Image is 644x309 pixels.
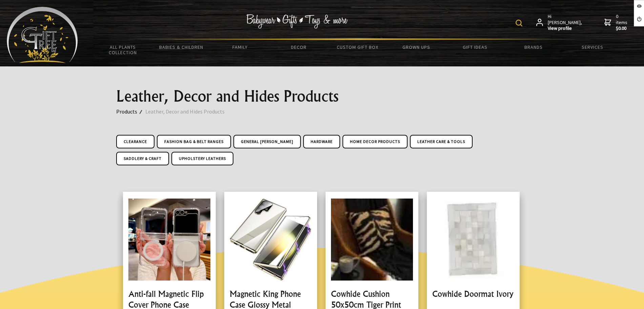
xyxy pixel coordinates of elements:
a: Products [116,107,145,116]
span: Hi [PERSON_NAME], [548,14,583,32]
a: Saddlery & Craft [116,152,169,165]
a: Services [563,40,622,54]
img: Babyware - Gifts - Toys and more... [7,7,78,63]
a: Home Decor Products [342,135,408,148]
a: 0 items$0.00 [604,14,629,32]
a: Babies & Children [152,40,211,54]
a: Family [211,40,269,54]
a: Custom Gift Box [328,40,387,54]
a: Hardware [303,135,340,148]
img: Babywear - Gifts - Toys & more [246,14,348,28]
span: 0 items [616,13,629,32]
img: product search [516,20,522,26]
a: Hi [PERSON_NAME],View profile [536,14,583,32]
a: Decor [269,40,328,54]
a: General [PERSON_NAME] [233,135,301,148]
strong: $0.00 [616,25,629,32]
a: Clearance [116,135,154,148]
a: All Plants Collection [94,40,152,60]
a: Fashion Bag & Belt Ranges [157,135,231,148]
h1: Leather, Decor and Hides Products [116,88,528,104]
a: Brands [504,40,563,54]
a: Grown Ups [387,40,445,54]
a: Gift Ideas [445,40,504,54]
strong: View profile [548,25,583,32]
a: Leather, Decor and Hides Products [145,107,233,116]
a: Upholstery Leathers [171,152,233,165]
a: Leather Care & Tools [410,135,473,148]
